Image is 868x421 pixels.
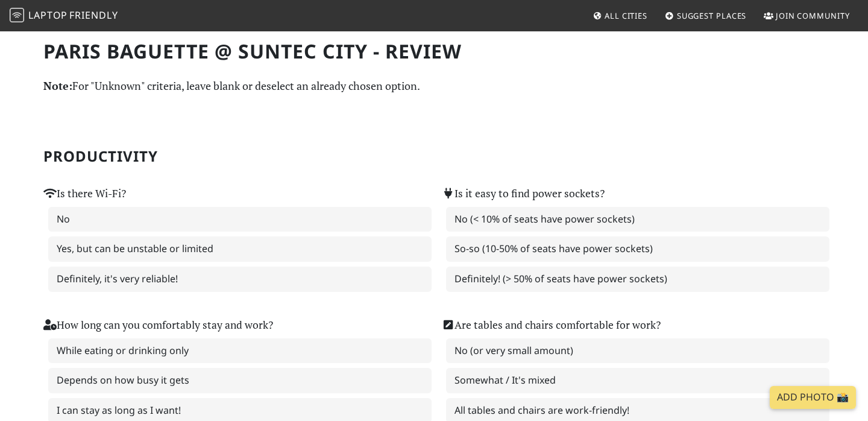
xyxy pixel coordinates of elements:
label: Are tables and chairs comfortable for work? [441,317,661,334]
span: Suggest Places [677,10,747,21]
a: Suggest Places [660,5,752,27]
p: For "Unknown" criteria, leave blank or deselect an already chosen option. [43,77,825,95]
img: LaptopFriendly [10,8,24,22]
span: Laptop [28,8,68,22]
span: Join Community [776,10,850,21]
label: No (< 10% of seats have power sockets) [446,207,829,232]
label: How long can you comfortably stay and work? [43,317,273,334]
label: No (or very small amount) [446,338,829,364]
a: Join Community [759,5,855,27]
label: While eating or drinking only [48,338,432,364]
label: So-so (10-50% of seats have power sockets) [446,236,829,262]
strong: Note: [43,78,72,93]
label: No [48,207,432,232]
span: All Cities [605,10,647,21]
label: Definitely! (> 50% of seats have power sockets) [446,267,829,292]
a: LaptopFriendly LaptopFriendly [10,5,118,27]
a: All Cities [588,5,652,27]
label: Definitely, it's very reliable! [48,267,432,292]
span: Friendly [69,8,118,22]
label: Is there Wi-Fi? [43,185,126,202]
a: Add Photo 📸 [770,386,856,409]
h1: Paris Baguette @ Suntec City - Review [43,40,825,63]
label: Is it easy to find power sockets? [441,185,605,202]
label: Depends on how busy it gets [48,368,432,393]
label: Somewhat / It's mixed [446,368,829,393]
h2: Productivity [43,148,825,165]
label: Yes, but can be unstable or limited [48,236,432,262]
